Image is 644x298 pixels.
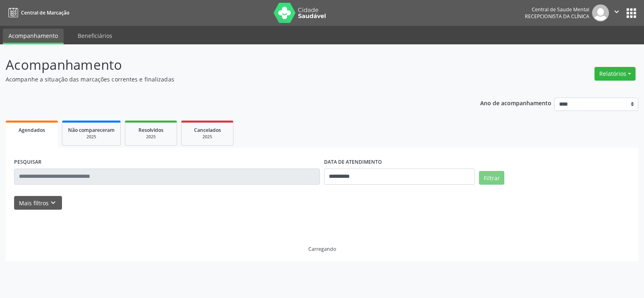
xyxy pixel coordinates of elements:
[612,7,621,16] i: 
[49,198,58,207] i: keyboard_arrow_down
[609,4,624,21] button: 
[131,134,171,140] div: 2025
[14,196,62,210] button: Mais filtroskeyboard_arrow_down
[324,156,382,169] label: DATA DE ATENDIMENTO
[592,4,609,21] img: img
[68,134,115,140] div: 2025
[194,127,221,133] span: Cancelados
[594,67,636,81] button: Relatórios
[525,13,589,20] span: Recepcionista da clínica
[138,127,163,133] span: Resolvidos
[6,6,69,19] a: Central de Marcação
[480,98,551,108] p: Ano de acompanhamento
[6,75,448,83] p: Acompanhe a situação das marcações correntes e finalizadas
[624,6,638,20] button: apps
[21,9,69,16] span: Central de Marcação
[68,127,115,133] span: Não compareceram
[187,134,227,140] div: 2025
[308,246,336,252] div: Carregando
[479,171,504,185] button: Filtrar
[6,55,448,75] p: Acompanhamento
[19,127,45,133] span: Agendados
[525,6,589,13] div: Central de Saude Mental
[3,29,64,44] a: Acompanhamento
[14,156,41,169] label: PESQUISAR
[72,29,118,43] a: Beneficiários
